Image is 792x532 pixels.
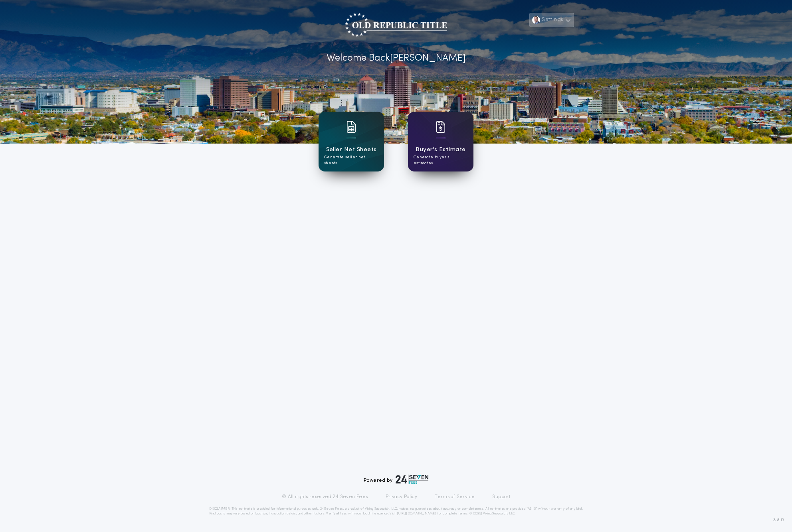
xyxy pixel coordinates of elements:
[532,16,540,24] img: user avatar
[396,475,428,484] img: logo
[345,13,447,37] img: account-logo
[408,112,473,171] a: card iconBuyer's EstimateGenerate buyer's estimates
[324,154,378,166] p: Generate seller net sheets
[386,494,418,500] a: Privacy Policy
[319,112,384,171] a: card iconSeller Net SheetsGenerate seller net sheets
[397,512,436,515] a: [URL][DOMAIN_NAME]
[209,506,583,516] p: DISCLAIMER: This estimate is provided for informational purposes only. 24|Seven Fees, a product o...
[435,494,475,500] a: Terms of Service
[529,13,574,27] button: Settings
[364,475,428,484] div: Powered by
[346,121,356,133] img: card icon
[282,494,368,500] p: © All rights reserved. 24|Seven Fees
[436,121,445,133] img: card icon
[327,51,466,65] p: Welcome Back [PERSON_NAME]
[416,145,465,154] h1: Buyer's Estimate
[492,494,510,500] a: Support
[773,516,784,524] span: 3.8.0
[326,145,377,154] h1: Seller Net Sheets
[414,154,468,166] p: Generate buyer's estimates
